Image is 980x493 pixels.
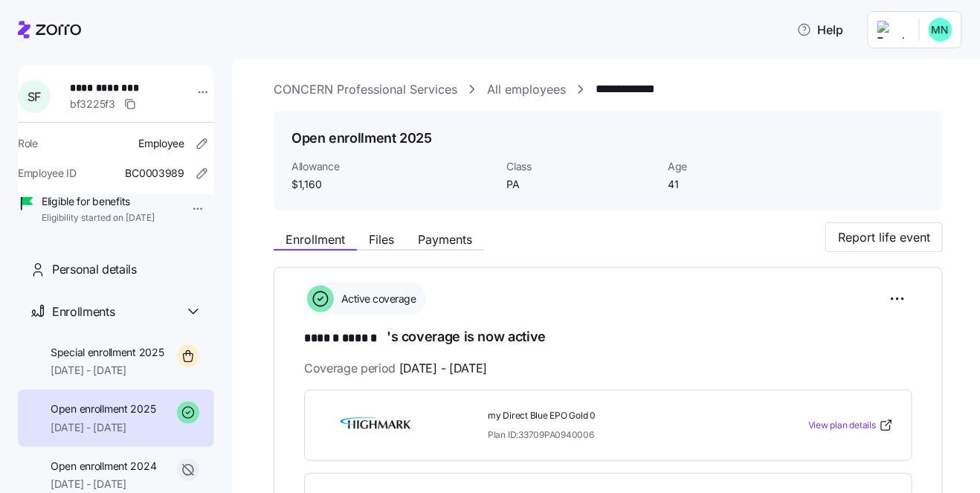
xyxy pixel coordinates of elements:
span: Plan ID: 33709PA0940006 [488,428,594,441]
span: Eligibility started on [DATE] [42,212,155,225]
a: View plan details [808,418,894,433]
h1: Open enrollment 2025 [291,129,432,147]
a: CONCERN Professional Services [274,80,457,99]
span: Role [18,136,38,151]
span: [DATE] - [DATE] [51,477,156,492]
span: bf3225f3 [70,97,115,112]
img: Employer logo [877,21,907,39]
span: Employee [138,136,184,151]
span: Files [369,233,394,245]
img: Highmark BlueCross BlueShield [323,408,430,442]
span: Payments [418,233,472,245]
span: Enrollment [286,233,345,245]
span: my Direct Blue EPO Gold 0 [488,410,748,422]
span: BC0003989 [126,166,184,181]
button: Help [785,15,856,45]
span: [DATE] - [DATE] [399,359,487,378]
a: All employees [487,80,566,99]
span: Allowance [291,159,494,174]
span: Open enrollment 2024 [51,459,156,474]
span: Special enrollment 2025 [51,345,164,360]
span: [DATE] - [DATE] [51,420,155,435]
span: Enrollments [52,303,115,321]
h1: 's coverage is now active [304,327,912,348]
span: Age [668,159,817,174]
button: Report life event [825,222,943,252]
span: [DATE] - [DATE] [51,363,164,378]
span: Class [506,159,656,174]
span: PA [506,177,656,192]
span: Report life event [838,228,930,246]
span: Employee ID [18,166,77,181]
span: Eligible for benefits [42,194,155,209]
img: b0ee0d05d7ad5b312d7e0d752ccfd4ca [929,18,952,42]
span: View plan details [808,419,876,433]
span: Coverage period [304,359,487,378]
span: Personal details [52,260,137,279]
span: 41 [668,177,817,192]
span: Help [797,21,844,39]
span: $1,160 [291,177,494,192]
span: S F [28,91,41,103]
span: Active coverage [337,291,416,306]
span: Open enrollment 2025 [51,402,155,416]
